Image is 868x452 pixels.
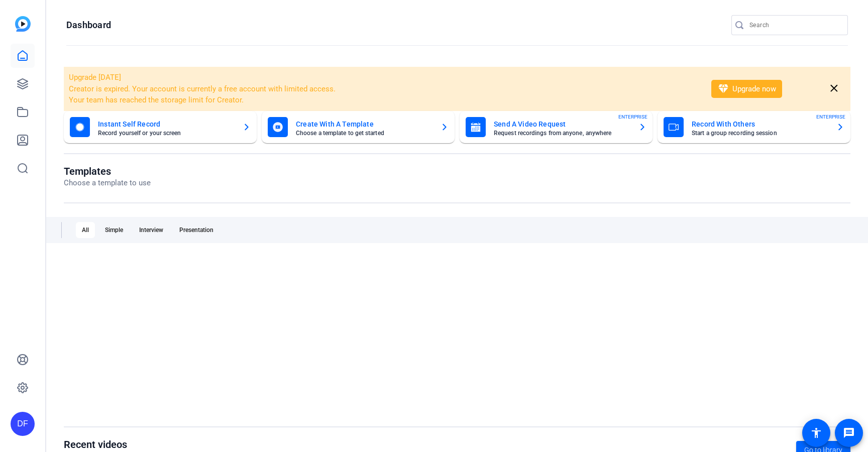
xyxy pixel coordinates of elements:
[296,118,432,130] mat-card-title: Create With A Template
[64,165,151,177] h1: Templates
[64,177,151,189] p: Choose a template to use
[69,73,121,82] span: Upgrade [DATE]
[843,427,855,439] mat-icon: message
[810,427,822,439] mat-icon: accessibility
[618,113,647,121] span: ENTERPRISE
[66,19,111,31] h1: Dashboard
[816,113,845,121] span: ENTERPRISE
[494,130,630,136] mat-card-subtitle: Request recordings from anyone, anywhere
[460,111,653,143] button: Send A Video RequestRequest recordings from anyone, anywhereENTERPRISE
[173,222,220,238] div: Presentation
[711,80,782,98] button: Upgrade now
[98,130,235,136] mat-card-subtitle: Record yourself or your screen
[692,130,828,136] mat-card-subtitle: Start a group recording session
[828,82,840,95] mat-icon: close
[98,118,235,130] mat-card-title: Instant Self Record
[749,19,840,31] input: Search
[11,412,35,436] div: DF
[15,16,31,32] img: blue-gradient.svg
[64,111,257,143] button: Instant Self RecordRecord yourself or your screen
[76,222,95,238] div: All
[296,130,432,136] mat-card-subtitle: Choose a template to get started
[99,222,129,238] div: Simple
[262,111,455,143] button: Create With A TemplateChoose a template to get started
[69,94,698,106] li: Your team has reached the storage limit for Creator.
[658,111,850,143] button: Record With OthersStart a group recording sessionENTERPRISE
[717,83,729,95] mat-icon: diamond
[494,118,630,130] mat-card-title: Send A Video Request
[692,118,828,130] mat-card-title: Record With Others
[133,222,169,238] div: Interview
[64,438,161,450] h1: Recent videos
[69,83,698,95] li: Creator is expired. Your account is currently a free account with limited access.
